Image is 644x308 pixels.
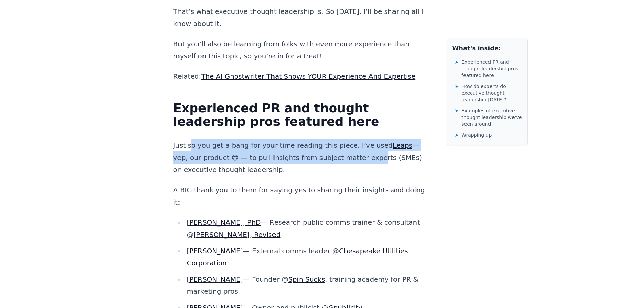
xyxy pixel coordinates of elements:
p: Just so you get a bang for your time reading this piece, I’ve used — yep, our product 😊 — to pull... [173,139,430,176]
a: Leaps [393,141,412,149]
a: ➤Experienced PR and thought leadership pros featured here [455,57,522,80]
span: Experienced PR and thought leadership pros featured here [461,58,522,79]
a: [PERSON_NAME], PhD [187,218,261,227]
a: [PERSON_NAME] [187,275,243,283]
a: ➤Examples of executive thought leadership we've seen around [455,106,522,129]
a: Spin Sucks [288,275,325,283]
span: ➤ [455,58,459,65]
span: ➤ [455,83,459,90]
a: The AI Ghostwriter That Shows YOUR Experience And Expertise [201,72,415,80]
span: Examples of executive thought leadership we've seen around [461,107,522,127]
a: [PERSON_NAME], Revised [194,231,281,239]
a: ➤How do experts do executive thought leadership [DATE]? [455,81,522,104]
span: How do experts do executive thought leadership [DATE]? [461,83,522,103]
p: But you’ll also be learning from folks with even more experience than myself on this topic, so yo... [173,38,430,62]
h2: Experienced PR and thought leadership pros featured here [173,101,430,128]
a: ➤Wrapping up [455,130,522,140]
p: A BIG thank you to them for saying yes to sharing their insights and doing it: [173,184,430,208]
li: — Research public comms trainer & consultant @ [184,216,430,241]
a: [PERSON_NAME] [187,247,243,255]
li: — Founder @ , training academy for PR & marketing pros [184,273,430,298]
h2: What's inside: [452,44,522,53]
p: That’s what executive thought leadership is. So [DATE], I’ll be sharing all I know about it. [173,5,430,30]
span: ➤ [455,132,459,138]
span: Wrapping up [461,132,492,138]
li: — External comms leader @ [184,245,430,269]
span: ➤ [455,107,459,114]
p: Related: [173,70,430,82]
